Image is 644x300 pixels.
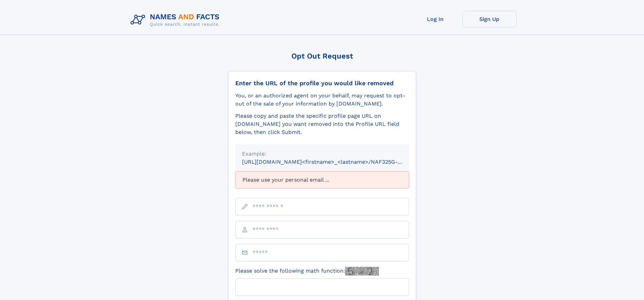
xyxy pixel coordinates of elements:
img: Logo Names and Facts [128,11,225,29]
div: You, or an authorized agent on your behalf, may request to opt-out of the sale of your informatio... [235,92,409,108]
small: [URL][DOMAIN_NAME]<firstname>_<lastname>/NAF325G-xxxxxxxx [242,159,422,165]
a: Log In [408,11,462,27]
div: Please use your personal email ... [235,171,409,188]
label: Please solve the following math function: [235,267,379,276]
a: Sign Up [462,11,517,27]
div: Example: [242,150,402,158]
div: Opt Out Request [228,52,416,60]
div: Enter the URL of the profile you would like removed [235,79,409,87]
div: Please copy and paste the specific profile page URL on [DOMAIN_NAME] you want removed into the Pr... [235,112,409,136]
